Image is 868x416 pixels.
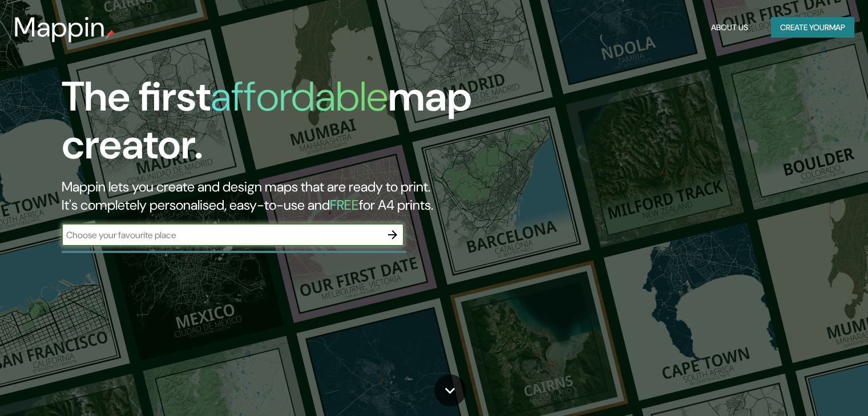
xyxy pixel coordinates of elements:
input: Choose your favourite place [62,229,381,242]
h5: FREE [330,196,359,214]
img: mappin-pin [106,30,115,39]
button: Create yourmap [771,17,854,38]
h1: The first map creator. [62,73,496,178]
h1: affordable [211,70,388,123]
h3: Mappin [14,11,106,43]
button: About Us [706,17,753,38]
h2: Mappin lets you create and design maps that are ready to print. It's completely personalised, eas... [62,178,496,214]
